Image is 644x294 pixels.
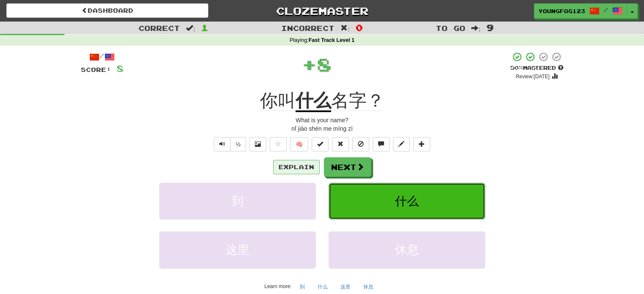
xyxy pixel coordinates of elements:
button: Edit sentence (alt+d) [393,137,410,151]
a: YoungFog123 / [534,3,627,19]
button: 🧠 [290,137,308,151]
button: Explain [273,160,320,174]
span: To go [436,24,465,32]
div: nǐ jiào shén me míng zì [81,124,564,133]
span: : [186,25,195,32]
span: 这里 [226,243,249,256]
span: + [302,52,317,77]
button: Add to collection (alt+a) [413,137,430,151]
strong: Fast Track Level 1 [309,37,355,43]
button: Set this sentence to 100% Mastered (alt+m) [312,137,329,151]
span: Incorrect [281,24,334,32]
small: Review: [DATE] [516,74,550,80]
u: 什么 [296,91,331,112]
span: 0 [356,22,363,33]
button: Next [324,157,371,177]
span: 你叫 [260,91,296,111]
button: 休息 [359,280,378,293]
small: Learn more: [264,283,291,289]
a: Dashboard [6,3,208,18]
button: Reset to 0% Mastered (alt+r) [332,137,349,151]
span: Correct [138,24,180,32]
span: 8 [317,54,332,75]
span: 9 [486,22,494,33]
button: Show image (alt+x) [249,137,266,151]
button: 什么 [329,183,485,220]
div: / [81,52,124,62]
button: 休息 [329,231,485,268]
div: Text-to-speech controls [212,137,246,151]
button: 这里 [336,280,355,293]
span: 8 [116,63,124,74]
div: Mastered [510,64,564,72]
button: Discuss sentence (alt+u) [373,137,390,151]
button: 什么 [313,280,332,293]
button: ½ [230,137,246,151]
span: 名字？ [331,91,384,111]
button: Ignore sentence (alt+i) [352,137,369,151]
span: 什么 [395,195,419,208]
span: 休息 [395,243,419,256]
span: 1 [201,22,208,33]
a: Clozemaster [221,3,423,18]
span: YoungFog123 [539,7,585,15]
span: Score: [81,66,111,73]
span: / [604,7,608,13]
button: Play sentence audio (ctl+space) [214,137,231,151]
button: 到 [295,280,310,293]
button: 这里 [159,231,316,268]
button: Favorite sentence (alt+f) [270,137,287,151]
span: : [471,25,481,32]
span: 50 % [510,64,523,71]
div: What is your name? [81,116,564,124]
button: 到 [159,183,316,220]
span: : [340,25,350,32]
span: 到 [232,195,243,208]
